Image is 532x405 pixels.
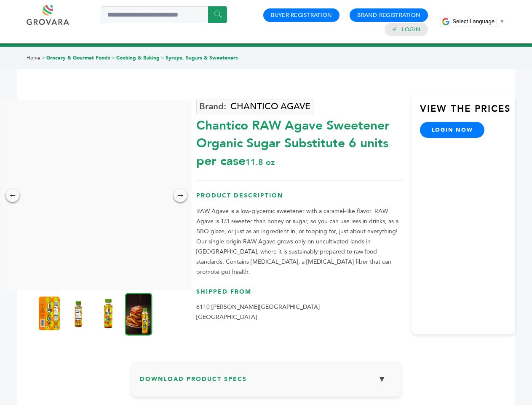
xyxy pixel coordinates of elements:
h3: View the Prices [420,103,515,122]
h3: Download Product Specs [140,370,393,394]
span: > [112,54,115,61]
img: Chantico RAW Agave Sweetener- Organic Sugar Substitute 6 units per case 11.8 oz Nutrition Info [68,297,89,330]
span: > [42,54,45,61]
a: Select Language​ [452,18,505,24]
span: 11.8 oz [246,157,275,168]
a: CHANTICO AGAVE [196,99,313,114]
a: Login [402,26,420,33]
input: Search a product or brand... [101,6,227,23]
a: login now [420,122,485,138]
h3: Product Description [196,192,403,206]
img: Chantico RAW Agave Sweetener- Organic Sugar Substitute 6 units per case 11.8 oz Product Label [39,297,60,330]
h3: Shipped From [196,288,403,302]
span: Select Language [452,18,495,24]
img: Chantico RAW Agave Sweetener- Organic Sugar Substitute 6 units per case 11.8 oz [125,293,152,335]
a: Brand Registration [357,11,420,19]
img: Chantico RAW Agave Sweetener- Organic Sugar Substitute 6 units per case 11.8 oz [98,297,119,330]
p: 6110 [PERSON_NAME][GEOGRAPHIC_DATA] [GEOGRAPHIC_DATA] [196,302,403,322]
a: Cooking & Baking [116,54,160,61]
a: Buyer Registration [271,11,332,19]
div: → [174,189,187,202]
div: Chantico RAW Agave Sweetener Organic Sugar Substitute 6 units per case [196,113,403,170]
span: ▼ [499,18,505,24]
button: ▼ [372,370,393,388]
p: RAW Agave is a low-glycemic sweetener with a caramel-like flavor. RAW Agave is 1/3 sweeter than h... [196,206,403,277]
a: Syrups, Sugars & Sweeteners [166,54,238,61]
span: > [161,54,164,61]
a: Grocery & Gourmet Foods [46,54,110,61]
span: ​ [497,18,497,24]
div: ← [6,189,19,202]
a: Home [27,54,40,61]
